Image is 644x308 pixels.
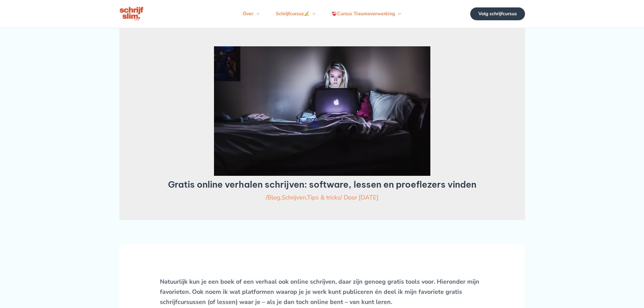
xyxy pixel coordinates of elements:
img: gratis online verhalen schrijven: software en lessen [214,46,430,176]
span: Menu schakelen [253,4,259,24]
nav: Primaire site navigatie [235,4,409,24]
span: Menu schakelen [395,4,401,24]
a: Schrijven [282,193,306,202]
a: Cursus TraumaverwerkingMenu schakelen [324,4,409,24]
h1: Gratis online verhalen schrijven: software, lessen en proeflezers vinden [144,179,500,190]
span: Menu schakelen [309,4,315,24]
a: Volg schrijfcursus [470,7,525,20]
a: [DATE] [359,193,379,202]
span: , , [267,193,340,202]
a: Tips & tricks [307,193,340,202]
img: ✍️ [304,11,309,16]
a: SchrijfcursusMenu schakelen [268,4,324,24]
div: / / Door [144,193,500,202]
a: Blog [267,193,280,202]
strong: Natuurlijk kun je een boek of een verhaal ook online schrijven, daar zijn genoeg gratis tools voo... [160,278,479,306]
a: OverMenu schakelen [235,4,267,24]
img: schrijfcursus schrijfslim academy [119,6,144,22]
img: ❤️‍🩹 [332,11,337,16]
